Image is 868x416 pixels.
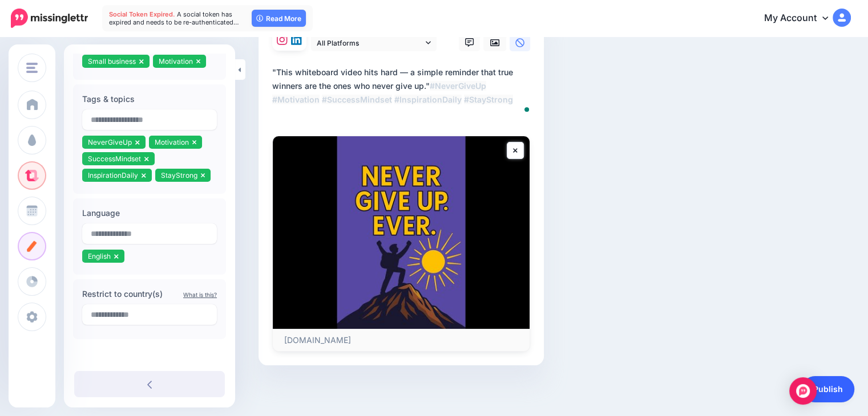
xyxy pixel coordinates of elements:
a: Read More [252,10,306,27]
div: "This whiteboard video hits hard — a simple reminder that true winners are the ones who never giv... [272,66,535,107]
p: [DOMAIN_NAME] [284,335,518,345]
a: What is this? [183,291,217,298]
span: SuccessMindset [88,154,141,163]
label: Language [82,206,217,220]
span: Social Token Expired. [109,10,175,18]
span: StayStrong [161,171,197,180]
span: Motivation [159,57,193,66]
span: Small business [88,57,136,66]
span: NeverGiveUp [88,138,132,146]
span: A social token has expired and needs to be re-authenticated… [109,10,239,26]
a: Publish [802,376,854,402]
label: Tags & topics [82,92,217,106]
span: All Platforms [317,37,423,49]
span: Motivation [155,138,189,146]
a: All Platforms [311,35,437,51]
img: Missinglettr [11,9,88,28]
div: Open Intercom Messenger [789,377,817,405]
label: Restrict to country(s) [82,287,217,301]
img: menu.png [26,63,38,73]
textarea: To enrich screen reader interactions, please activate Accessibility in Grammarly extension settings [272,66,535,120]
span: English [88,252,111,260]
span: InspirationDaily [88,171,138,180]
a: My Account [753,5,851,32]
